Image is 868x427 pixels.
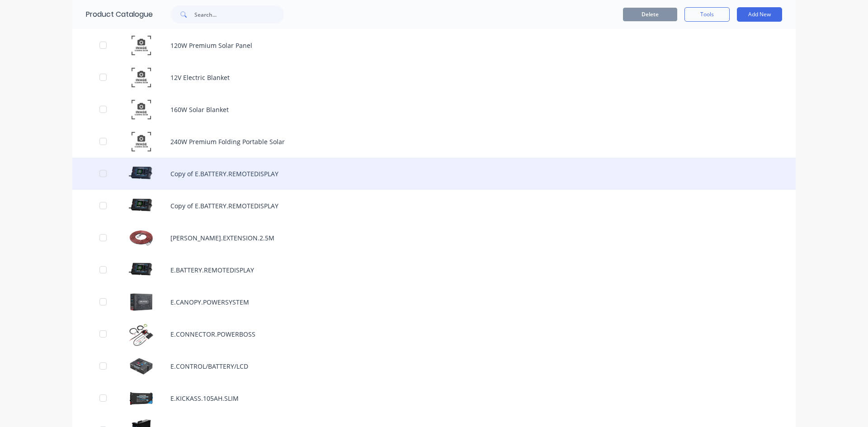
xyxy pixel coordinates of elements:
[72,286,796,318] div: E.CANOPY.POWERSYSTEME.CANOPY.POWERSYSTEM
[72,382,796,414] div: E.KICKASS.105AH.SLIME.KICKASS.105AH.SLIM
[737,7,782,22] button: Add New
[72,318,796,350] div: E.CONNECTOR.POWERBOSSE.CONNECTOR.POWERBOSS
[194,5,284,23] input: Search...
[72,126,796,158] div: 240W Premium Folding Portable Solar240W Premium Folding Portable Solar
[72,61,796,94] div: 12V Electric Blanket12V Electric Blanket
[72,158,796,190] div: Copy of E.BATTERY.REMOTEDISPLAYCopy of E.BATTERY.REMOTEDISPLAY
[72,254,796,286] div: E.BATTERY.REMOTEDISPLAYE.BATTERY.REMOTEDISPLAY
[72,222,796,254] div: E.ANDERSON.EXTENSION.2.5M[PERSON_NAME].EXTENSION.2.5M
[72,350,796,382] div: E.CONTROL/BATTERY/LCDE.CONTROL/BATTERY/LCD
[623,8,677,21] button: Delete
[72,29,796,61] div: 120W Premium Solar Panel 120W Premium Solar Panel
[72,94,796,126] div: 160W Solar Blanket160W Solar Blanket
[684,7,730,22] button: Tools
[72,190,796,222] div: Copy of E.BATTERY.REMOTEDISPLAYCopy of E.BATTERY.REMOTEDISPLAY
